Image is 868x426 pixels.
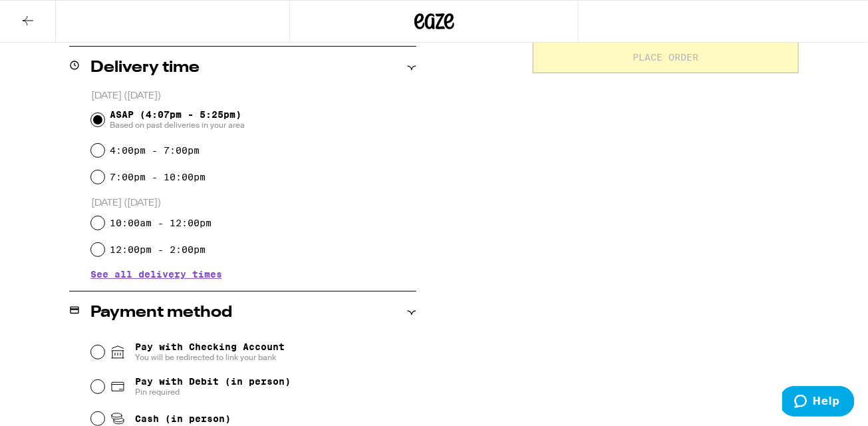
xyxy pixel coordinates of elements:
[782,386,855,419] iframe: Opens a widget where you can find more information
[90,270,222,279] button: See all delivery times
[91,197,416,210] p: [DATE] ([DATE])
[110,145,200,156] label: 4:00pm - 7:00pm
[110,244,206,255] label: 12:00pm - 2:00pm
[135,352,285,363] span: You will be redirected to link your bank
[135,376,291,387] span: Pay with Debit (in person)
[135,387,291,397] span: Pin required
[90,305,232,321] h2: Payment method
[90,60,200,76] h2: Delivery time
[135,341,285,363] span: Pay with Checking Account
[91,90,416,103] p: [DATE] ([DATE])
[533,41,799,73] button: Place Order
[110,120,245,130] span: Based on past deliveries in your area
[110,109,245,130] span: ASAP (4:07pm - 5:25pm)
[633,53,699,62] span: Place Order
[110,218,212,228] label: 10:00am - 12:00pm
[110,172,206,182] label: 7:00pm - 10:00pm
[135,413,231,424] span: Cash (in person)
